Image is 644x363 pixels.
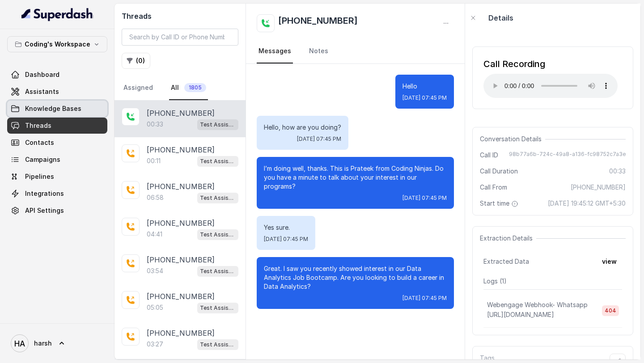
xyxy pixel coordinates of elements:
[147,120,163,129] p: 00:33
[257,39,454,63] nav: Tabs
[7,186,107,202] a: Integrations
[602,305,619,316] span: 404
[483,74,618,98] audio: Your browser does not support the audio element.
[480,199,520,208] span: Start time
[488,13,513,23] p: Details
[147,303,163,312] p: 05:05
[402,194,447,202] span: [DATE] 07:45 PM
[200,304,236,312] p: Test Assistant- 2
[147,291,215,302] p: [PHONE_NUMBER]
[264,223,308,232] p: Yes sure.
[200,267,236,276] p: Test Assistant- 2
[597,253,622,270] button: view
[402,295,447,302] span: [DATE] 07:45 PM
[264,264,447,291] p: Great. I saw you recently showed interest in our Data Analytics Job Bootcamp. Are you looking to ...
[147,328,215,338] p: [PHONE_NUMBER]
[147,230,162,239] p: 04:41
[487,311,554,318] span: [URL][DOMAIN_NAME]
[480,234,536,243] span: Extraction Details
[483,277,622,286] p: Logs ( 1 )
[184,83,206,92] span: 1805
[147,181,215,192] p: [PHONE_NUMBER]
[169,76,208,100] a: All1805
[297,135,341,143] span: [DATE] 07:45 PM
[147,144,215,155] p: [PHONE_NUMBER]
[147,218,215,228] p: [PHONE_NUMBER]
[7,118,107,134] a: Threads
[480,167,518,176] span: Call Duration
[307,39,330,63] a: Notes
[402,82,447,91] p: Hello
[200,340,236,349] p: Test Assistant- 2
[480,151,498,160] span: Call ID
[483,257,529,266] span: Extracted Data
[7,84,107,100] a: Assistants
[483,58,618,70] div: Call Recording
[7,135,107,151] a: Contacts
[7,152,107,168] a: Campaigns
[147,108,215,118] p: [PHONE_NUMBER]
[200,157,236,166] p: Test Assistant-3
[147,156,161,165] p: 00:11
[257,39,293,63] a: Messages
[402,94,447,101] span: [DATE] 07:45 PM
[122,29,238,46] input: Search by Call ID or Phone Number
[122,11,238,21] h2: Threads
[480,183,507,192] span: Call From
[122,76,155,100] a: Assigned
[122,76,238,100] nav: Tabs
[571,183,626,192] span: [PHONE_NUMBER]
[25,39,90,50] p: Coding's Workspace
[264,123,341,132] p: Hello, how are you doing?
[480,135,545,144] span: Conversation Details
[7,36,107,52] button: Coding's Workspace
[264,236,308,243] span: [DATE] 07:45 PM
[21,7,93,21] img: light.svg
[7,169,107,185] a: Pipelines
[509,151,626,160] span: 98b77a6b-724c-49a8-a136-fc98752c7a3e
[147,340,163,349] p: 03:27
[264,164,447,191] p: I’m doing well, thanks. This is Prateek from Coding Ninjas. Do you have a minute to talk about yo...
[200,194,236,203] p: Test Assistant- 2
[200,230,236,239] p: Test Assistant- 2
[147,193,164,202] p: 06:58
[7,67,107,83] a: Dashboard
[122,53,150,69] button: (0)
[7,101,107,117] a: Knowledge Bases
[200,120,236,129] p: Test Assistant-3
[487,300,588,309] p: Webengage Webhook- Whatsapp
[147,266,163,275] p: 03:54
[147,254,215,265] p: [PHONE_NUMBER]
[548,199,626,208] span: [DATE] 19:45:12 GMT+5:30
[609,167,626,176] span: 00:33
[7,203,107,219] a: API Settings
[7,331,107,356] a: harsh
[278,14,358,32] h2: [PHONE_NUMBER]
